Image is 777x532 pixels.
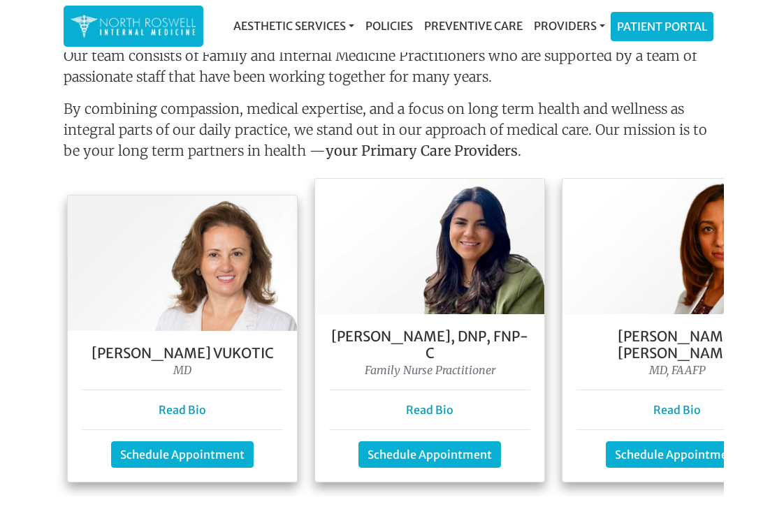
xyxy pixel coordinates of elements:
a: Read Bio [159,403,206,417]
a: Policies [360,12,419,40]
a: Read Bio [653,403,701,417]
p: By combining compassion, medical expertise, and a focus on long term health and wellness as integ... [64,98,713,167]
a: Schedule Appointment [606,441,748,468]
img: Dr. Goga Vukotis [68,195,297,331]
a: Providers [528,12,611,40]
h5: [PERSON_NAME] Vukotic [82,345,283,362]
i: MD, FAAFP [649,363,706,377]
h5: [PERSON_NAME], DNP, FNP- C [329,328,530,362]
a: Schedule Appointment [358,441,501,468]
a: Schedule Appointment [111,441,254,468]
p: Our team consists of Family and Internal Medicine Practitioners who are supported by a team of pa... [64,45,713,87]
strong: your Primary Care Providers [326,142,518,159]
img: North Roswell Internal Medicine [71,13,196,40]
a: Patient Portal [611,13,713,40]
i: Family Nurse Practitioner [365,363,495,377]
a: Read Bio [406,403,453,417]
i: MD [173,363,191,377]
a: Aesthetic Services [228,12,360,40]
a: Preventive Care [419,12,528,40]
